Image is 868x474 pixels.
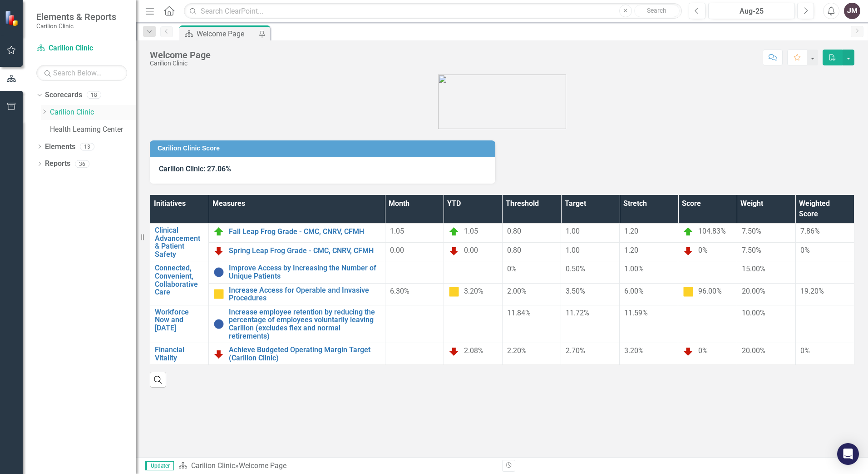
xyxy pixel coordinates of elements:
[155,226,204,258] a: Clinical Advancement & Patient Safety
[50,107,136,118] a: Carilion Clinic
[464,246,478,254] span: 0.00
[698,346,708,355] span: 0%
[800,346,810,355] span: 0%
[155,308,204,332] a: Workforce Now and [DATE]
[36,11,116,22] span: Elements & Reports
[449,226,459,237] img: On Target
[708,3,795,19] button: Aug-25
[213,267,224,278] img: No Information
[390,246,404,254] span: 0.00
[390,227,404,235] span: 1.05
[507,309,531,317] span: 11.84%
[683,346,694,357] img: Below Plan
[507,227,521,235] span: 0.80
[449,286,459,297] img: Caution
[683,245,694,256] img: Below Plan
[155,346,204,362] a: Financial Vitality
[742,246,761,254] span: 7.50%
[45,159,70,169] a: Reports
[390,287,409,295] span: 6.30%
[178,461,495,471] div: »
[229,346,380,362] a: Achieve Budgeted Operating Margin Target (Carilion Clinic)
[150,343,209,365] td: Double-Click to Edit Right Click for Context Menu
[45,142,75,152] a: Elements
[209,224,385,243] td: Double-Click to Edit Right Click for Context Menu
[197,28,256,40] div: Welcome Page
[155,264,204,296] a: Connected, Convenient, Collaborative Care
[239,461,286,470] div: Welcome Page
[683,226,694,237] img: On Target
[566,264,585,273] span: 0.50%
[742,227,761,235] span: 7.50%
[36,43,127,54] a: Carilion Clinic
[449,245,459,256] img: Below Plan
[742,346,765,355] span: 20.00%
[150,224,209,261] td: Double-Click to Edit Right Click for Context Menu
[209,305,385,343] td: Double-Click to Edit Right Click for Context Menu
[209,261,385,283] td: Double-Click to Edit Right Click for Context Menu
[229,264,380,280] a: Improve Access by Increasing the Number of Unique Patients
[438,75,566,129] img: carilion%20clinic%20logo%202.0.png
[87,91,101,99] div: 18
[464,346,483,355] span: 2.08%
[145,461,174,470] span: Updater
[507,264,517,273] span: 0%
[229,286,380,302] a: Increase Access for Operable and Invasive Procedures
[158,145,491,152] h3: Carilion Clinic Score
[566,346,585,355] span: 2.70%
[229,308,380,340] a: Increase employee retention by reducing the percentage of employees voluntarily leaving Carilion ...
[800,246,810,254] span: 0%
[742,287,765,295] span: 20.00%
[698,287,722,295] span: 96.00%
[80,143,94,150] div: 13
[191,461,235,470] a: Carilion Clinic
[213,349,224,359] img: Below Plan
[624,346,644,355] span: 3.20%
[698,227,726,235] span: 104.83%
[624,246,638,254] span: 1.20
[213,245,224,256] img: Below Plan
[507,246,521,254] span: 0.80
[844,3,860,19] button: JM
[209,283,385,305] td: Double-Click to Edit Right Click for Context Menu
[683,286,694,297] img: Caution
[5,10,20,26] img: ClearPoint Strategy
[75,160,89,168] div: 36
[213,226,224,237] img: On Target
[624,287,644,295] span: 6.00%
[624,227,638,235] span: 1.20
[634,5,680,17] button: Search
[742,309,765,317] span: 10.00%
[698,246,708,254] span: 0%
[449,346,459,357] img: Below Plan
[647,7,666,14] span: Search
[566,287,585,295] span: 3.50%
[36,22,116,30] small: Carilion Clinic
[229,247,380,255] a: Spring Leap Frog Grade - CMC, CNRV, CFMH
[213,289,224,299] img: Caution
[150,305,209,343] td: Double-Click to Edit Right Click for Context Menu
[150,60,211,67] div: Carilion Clinic
[711,6,792,17] div: Aug-25
[36,65,127,81] input: Search Below...
[45,90,82,100] a: Scorecards
[507,287,527,295] span: 2.00%
[742,264,765,273] span: 15.00%
[209,242,385,261] td: Double-Click to Edit Right Click for Context Menu
[150,50,211,60] div: Welcome Page
[50,125,136,135] a: Health Learning Center
[800,227,820,235] span: 7.86%
[213,319,224,329] img: No Information
[837,443,859,465] div: Open Intercom Messenger
[800,287,824,295] span: 19.20%
[624,309,648,317] span: 11.59%
[566,246,580,254] span: 1.00
[464,227,478,235] span: 1.05
[566,309,589,317] span: 11.72%
[566,227,580,235] span: 1.00
[507,346,527,355] span: 2.20%
[184,3,682,19] input: Search ClearPoint...
[464,287,483,295] span: 3.20%
[209,343,385,365] td: Double-Click to Edit Right Click for Context Menu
